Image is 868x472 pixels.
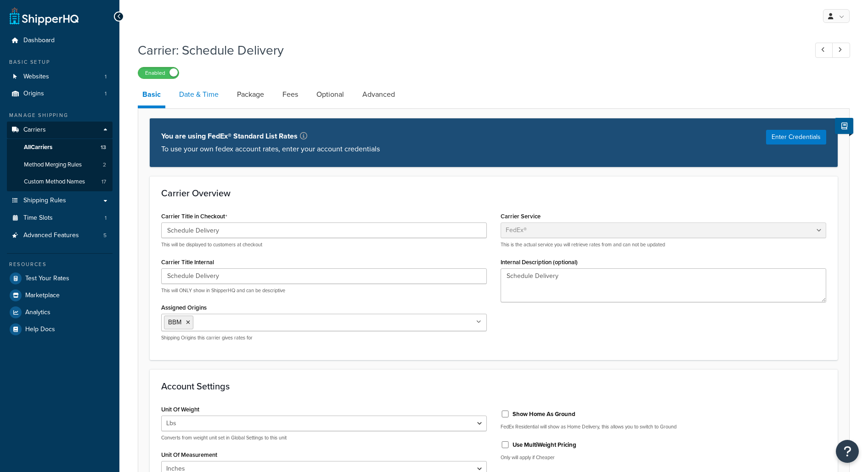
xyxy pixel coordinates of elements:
[161,434,487,441] p: Converts from weight unit set in Global Settings to this unit
[103,161,106,169] span: 2
[25,309,51,317] span: Analytics
[7,111,113,119] div: Manage Shipping
[161,381,826,391] h3: Account Settings
[7,210,113,227] li: Time Slots
[25,292,60,300] span: Marketplace
[103,232,107,239] span: 5
[161,143,380,155] p: To use your own fedex account rates, enter your account credentials
[161,334,487,341] p: Shipping Origins this carrier gives rates for
[513,441,576,449] label: Use MultiWeight Pricing
[161,451,217,458] label: Unit Of Measurement
[501,268,826,302] textarea: Schedule Delivery
[835,118,853,134] button: Show Help Docs
[24,178,85,186] span: Custom Method Names
[232,83,269,106] a: Package
[7,173,113,190] a: Custom Method Names17
[7,68,113,85] a: Websites1
[23,197,66,205] span: Shipping Rules
[105,73,107,81] span: 1
[161,130,380,143] p: You are using FedEx® Standard List Rates
[7,122,113,139] a: Carriers
[161,188,826,198] h3: Carrier Overview
[23,232,79,239] span: Advanced Features
[7,227,113,244] li: Advanced Features
[501,241,826,248] p: This is the actual service you will retrieve rates from and can not be updated
[7,304,113,321] a: Analytics
[175,83,223,106] a: Date & Time
[766,130,826,144] button: Enter Credentials
[7,68,113,85] li: Websites
[105,214,107,222] span: 1
[101,178,106,186] span: 17
[7,139,113,156] a: AllCarriers13
[161,304,207,311] label: Assigned Origins
[7,85,113,102] li: Origins
[23,37,55,44] span: Dashboard
[7,270,113,287] a: Test Your Rates
[278,83,303,106] a: Fees
[501,423,826,430] p: FedEx Residential will show as Home Delivery, this allows you to switch to Ground
[7,173,113,190] li: Custom Method Names
[161,241,487,248] p: This will be displayed to customers at checkout
[138,83,165,108] a: Basic
[7,321,113,338] a: Help Docs
[25,275,69,283] span: Test Your Rates
[161,287,487,294] p: This will ONLY show in ShipperHQ and can be descriptive
[7,32,113,49] a: Dashboard
[138,41,798,59] h1: Carrier: Schedule Delivery
[23,90,44,98] span: Origins
[7,156,113,173] a: Method Merging Rules2
[24,144,52,151] span: All Carriers
[501,454,826,461] p: Only will apply if Cheaper
[7,156,113,173] li: Method Merging Rules
[7,122,113,191] li: Carriers
[832,43,850,58] a: Next Record
[23,214,53,222] span: Time Slots
[161,259,214,266] label: Carrier Title Internal
[7,210,113,227] a: Time Slots1
[501,259,578,266] label: Internal Description (optional)
[358,83,400,106] a: Advanced
[23,73,49,81] span: Websites
[7,58,113,66] div: Basic Setup
[312,83,349,106] a: Optional
[836,440,859,463] button: Open Resource Center
[138,67,179,78] label: Enabled
[101,144,106,151] span: 13
[168,317,181,327] span: BBM
[161,406,199,413] label: Unit Of Weight
[513,410,575,418] label: Show Home As Ground
[25,326,55,333] span: Help Docs
[501,213,541,220] label: Carrier Service
[24,161,82,169] span: Method Merging Rules
[23,126,46,134] span: Carriers
[7,85,113,102] a: Origins1
[7,287,113,304] a: Marketplace
[105,90,107,98] span: 1
[7,261,113,268] div: Resources
[161,213,227,220] label: Carrier Title in Checkout
[7,227,113,244] a: Advanced Features5
[7,192,113,209] a: Shipping Rules
[815,43,833,58] a: Previous Record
